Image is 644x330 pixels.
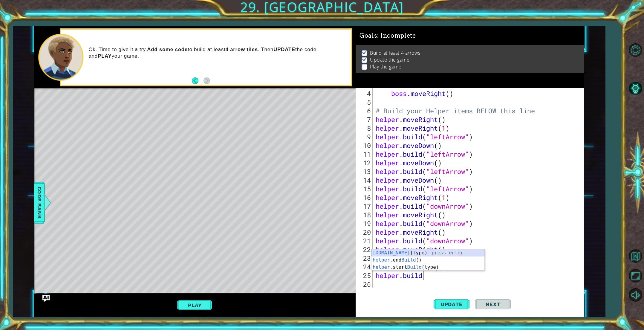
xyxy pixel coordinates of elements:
div: 25 [357,271,373,280]
button: Next [475,293,511,315]
button: Update [434,293,469,315]
img: Check mark for checkbox [362,50,368,54]
button: AI Hint [627,80,644,97]
div: 23 [357,254,373,262]
img: Check mark for checkbox [362,56,368,61]
div: 13 [357,167,373,176]
div: 5 [357,98,373,106]
div: 17 [357,202,373,210]
p: Update the game [370,56,409,63]
strong: PLAY [98,53,112,59]
div: 16 [357,193,373,202]
div: 18 [357,210,373,219]
p: Build at least 4 arrows [370,50,420,56]
strong: Add some code [147,47,188,52]
div: 4 [357,89,373,98]
p: Ok. Time to give it a try. to build at least . Then the code and your game. [88,46,347,59]
div: 12 [357,158,373,167]
div: 20 [357,228,373,236]
button: Level Options [627,41,644,59]
div: 22 [357,245,373,254]
strong: 4 arrow tiles [225,47,258,52]
div: 26 [357,280,373,288]
div: 21 [357,236,373,245]
div: 6 [357,106,373,115]
button: Back [192,77,204,84]
button: Back to Map [627,247,644,265]
button: Play [177,300,212,311]
button: Mute [627,286,644,304]
div: 8 [357,124,373,132]
div: 19 [357,219,373,228]
div: 24 [357,262,373,271]
div: 14 [357,176,373,184]
span: Goals [360,32,416,39]
div: 15 [357,184,373,193]
button: Next [204,77,210,84]
span: Update [435,301,469,307]
div: 7 [357,115,373,124]
a: Back to Map [627,247,644,266]
div: 10 [357,141,373,150]
span: Next [480,301,506,307]
div: 9 [357,132,373,141]
button: Maximize Browser [627,267,644,285]
span: Code Bank [35,184,44,221]
p: Play the game [370,63,401,70]
button: Ask AI [42,295,50,302]
strong: UPDATE [273,47,295,52]
div: 11 [357,150,373,158]
span: : Incomplete [377,32,416,39]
